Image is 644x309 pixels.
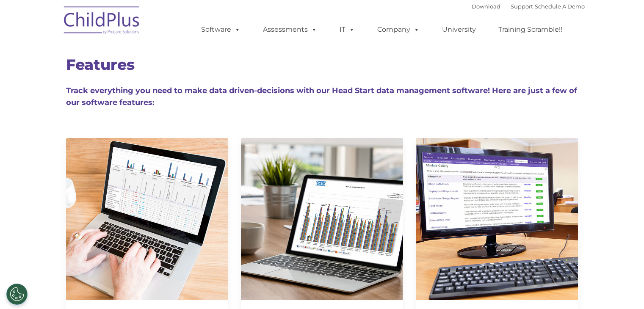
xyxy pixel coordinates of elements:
[511,3,533,10] a: Support
[6,284,28,305] button: Cookies Settings
[369,21,428,38] a: Company
[416,138,578,300] img: ModuleDesigner750
[66,138,228,300] img: Dash
[193,21,249,38] a: Software
[60,0,144,43] img: ChildPlus by Procare Solutions
[472,3,500,10] a: Download
[66,55,135,74] span: Features
[434,21,484,38] a: University
[472,3,585,10] font: |
[331,21,363,38] a: IT
[490,21,571,38] a: Training Scramble!!
[66,86,577,107] span: Track everything you need to make data driven-decisions with our Head Start data management softw...
[241,138,403,300] img: CLASS-750
[535,3,585,10] a: Schedule A Demo
[254,21,326,38] a: Assessments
